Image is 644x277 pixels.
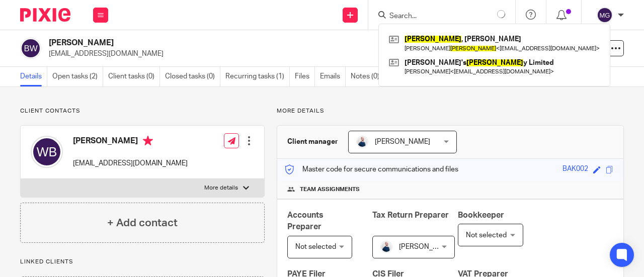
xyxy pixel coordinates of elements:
p: Linked clients [20,258,265,266]
h4: [PERSON_NAME] [73,136,188,148]
p: Master code for secure communications and files [285,164,458,174]
input: Search [388,12,479,21]
span: Not selected [295,243,336,250]
img: svg%3E [20,38,41,59]
a: Closed tasks (0) [165,67,220,86]
a: Recurring tasks (1) [225,67,290,86]
p: Client contacts [20,107,265,115]
h2: [PERSON_NAME] [49,38,399,48]
span: Accounts Preparer [287,211,324,231]
span: Not selected [466,232,507,239]
div: BAK002 [562,164,588,175]
img: MC_T&CO-3.jpg [356,136,368,148]
p: [EMAIL_ADDRESS][DOMAIN_NAME] [73,158,188,168]
i: Primary [143,136,153,146]
span: [PERSON_NAME] [399,243,454,250]
span: Tax Return Preparer [372,211,449,219]
svg: Results are loading [497,10,505,18]
a: Notes (0) [351,67,385,86]
a: Client tasks (0) [108,67,160,86]
img: svg%3E [31,136,63,168]
span: [PERSON_NAME] [375,138,430,145]
span: Bookkeeper [458,211,504,219]
a: Open tasks (2) [52,67,103,86]
a: Files [295,67,315,86]
p: More details [204,184,238,192]
a: Emails [320,67,346,86]
img: MC_T&CO-3.jpg [380,241,392,253]
img: svg%3E [597,7,613,23]
a: Details [20,67,47,86]
p: [EMAIL_ADDRESS][DOMAIN_NAME] [49,49,487,59]
img: Pixie [20,8,70,22]
span: Team assignments [300,186,360,194]
h4: + Add contact [107,215,178,231]
h3: Client manager [287,137,338,147]
p: More details [277,107,624,115]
